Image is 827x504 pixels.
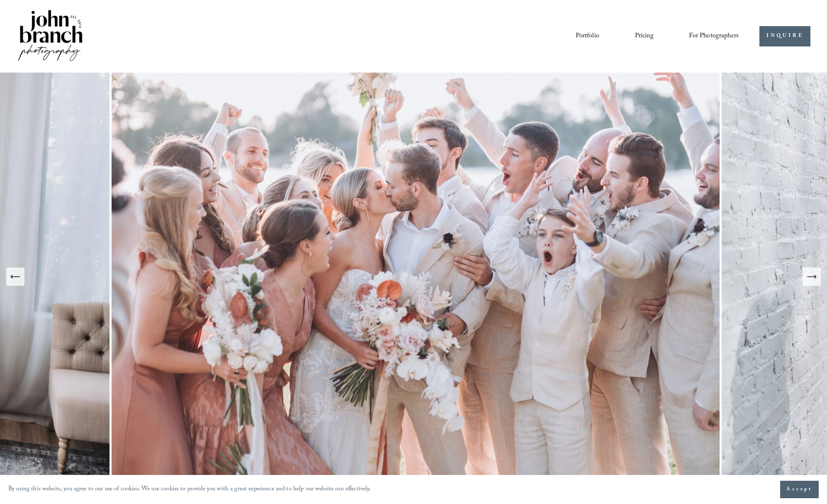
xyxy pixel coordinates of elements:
button: Accept [780,481,819,498]
span: Accept [786,485,812,494]
p: By using this website, you agree to our use of cookies. We use cookies to provide you with a grea... [8,484,371,496]
a: folder dropdown [689,29,739,43]
a: Pricing [635,29,654,43]
span: For Photographers [689,30,739,43]
img: A wedding party celebrating outdoors, featuring a bride and groom kissing amidst cheering bridesm... [109,73,722,481]
button: Previous Slide [6,268,24,286]
a: Portfolio [576,29,599,43]
button: Next Slide [803,268,821,286]
a: INQUIRE [759,26,810,46]
img: John Branch IV Photography [17,8,84,64]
